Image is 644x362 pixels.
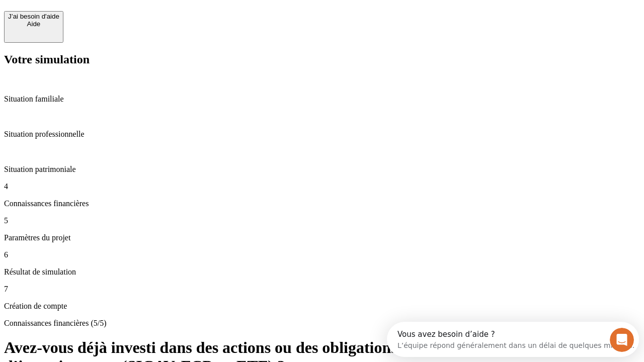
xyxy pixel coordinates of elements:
p: 4 [4,182,640,191]
iframe: Intercom live chat discovery launcher [387,322,639,357]
p: 5 [4,216,640,225]
iframe: Intercom live chat [610,328,634,352]
div: J’ai besoin d'aide [8,13,59,20]
p: Connaissances financières [4,199,640,208]
p: Résultat de simulation [4,267,640,277]
h2: Votre simulation [4,53,640,66]
p: 7 [4,285,640,294]
div: Ouvrir le Messenger Intercom [4,4,277,32]
p: Situation familiale [4,95,640,104]
p: 6 [4,250,640,259]
p: Situation professionnelle [4,130,640,139]
p: Création de compte [4,302,640,311]
p: Connaissances financières (5/5) [4,319,640,328]
button: J’ai besoin d'aideAide [4,11,63,43]
p: Paramètres du projet [4,233,640,242]
div: Aide [8,20,59,28]
p: Situation patrimoniale [4,165,640,174]
div: Vous avez besoin d’aide ? [11,9,248,17]
div: L’équipe répond généralement dans un délai de quelques minutes. [11,17,248,27]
